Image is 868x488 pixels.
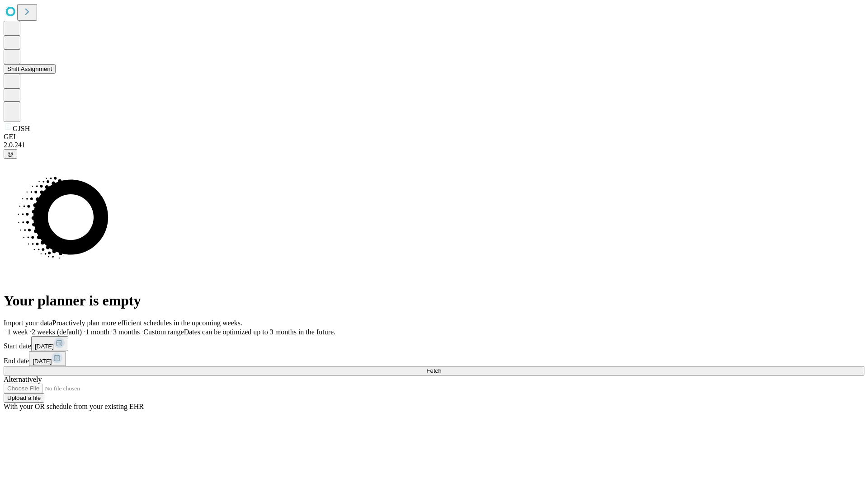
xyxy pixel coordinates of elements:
[143,328,184,336] span: Custom range
[113,328,140,336] span: 3 months
[31,336,68,351] button: [DATE]
[426,367,441,374] span: Fetch
[85,328,109,336] span: 1 month
[4,393,44,403] button: Upload a file
[32,328,82,336] span: 2 weeks (default)
[7,150,14,157] span: @
[184,328,335,336] span: Dates can be optimized up to 3 months in the future.
[4,133,864,141] div: GEI
[33,358,52,365] span: [DATE]
[4,319,52,327] span: Import your data
[29,351,66,366] button: [DATE]
[4,149,17,159] button: @
[4,351,864,366] div: End date
[4,141,864,149] div: 2.0.241
[4,375,42,383] span: Alternatively
[52,319,242,327] span: Proactively plan more efficient schedules in the upcoming weeks.
[4,64,56,74] button: Shift Assignment
[4,403,144,410] span: With your OR schedule from your existing EHR
[4,366,864,375] button: Fetch
[35,343,54,350] span: [DATE]
[7,328,28,336] span: 1 week
[13,125,30,132] span: GJSH
[4,336,864,351] div: Start date
[4,292,864,309] h1: Your planner is empty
